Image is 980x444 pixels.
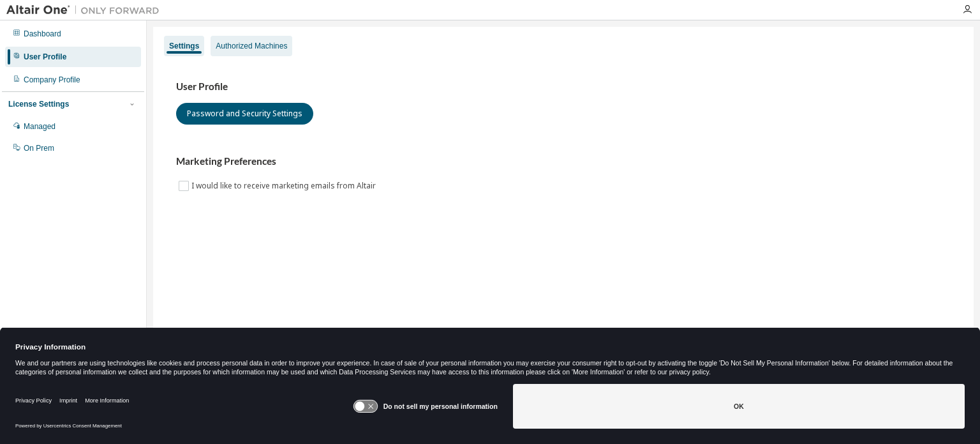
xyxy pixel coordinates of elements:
div: Company Profile [24,75,80,85]
img: Altair One [6,4,166,17]
button: Password and Security Settings [176,103,313,125]
div: Settings [169,41,199,51]
h3: User Profile [176,80,951,93]
div: User Profile [24,52,66,62]
div: On Prem [24,143,54,153]
div: Authorized Machines [216,41,287,51]
div: Managed [24,121,56,132]
label: I would like to receive marketing emails from Altair [191,178,378,194]
h3: Marketing Preferences [176,155,951,168]
div: License Settings [8,99,69,109]
div: Dashboard [24,29,61,39]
